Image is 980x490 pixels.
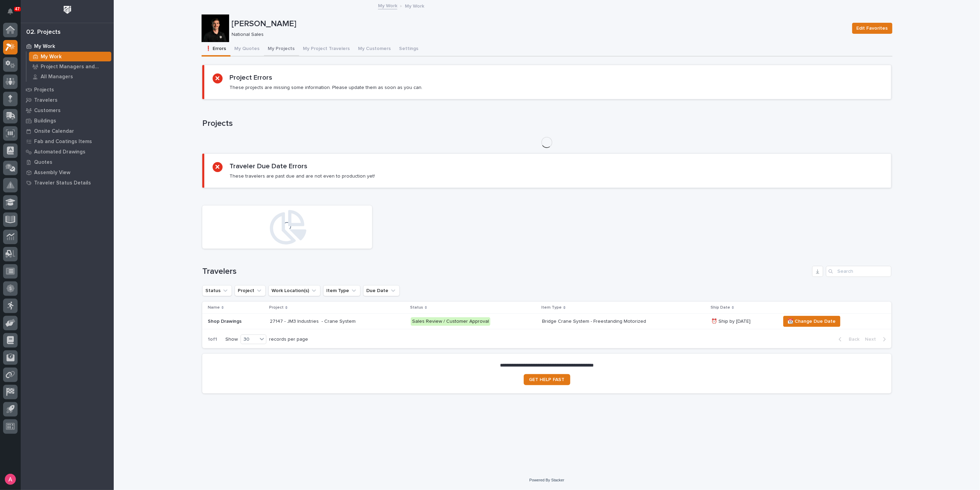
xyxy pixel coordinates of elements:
a: GET HELP FAST [524,374,570,385]
button: Status [202,285,232,296]
button: Settings [395,42,423,57]
button: ❗ Errors [202,42,231,57]
a: Powered By Stacker [529,478,564,482]
h1: Projects [202,119,891,129]
span: Back [845,336,859,342]
p: Show [225,337,238,342]
button: Project [235,285,266,296]
p: Ship Date [711,304,730,311]
a: Traveler Status Details [21,178,114,188]
button: Due Date [363,285,400,296]
div: 02. Projects [26,29,61,36]
a: Travelers [21,95,114,105]
button: Edit Favorites [852,23,892,34]
p: These travelers are past due and are not even to production yet! [229,173,375,179]
p: Shop Drawings [208,319,264,324]
a: Assembly View [21,167,114,178]
a: Onsite Calendar [21,126,114,136]
p: My Work [405,2,424,9]
p: Name [208,304,220,311]
a: My Work [378,1,397,9]
a: Customers [21,105,114,116]
p: 47 [15,7,20,11]
button: My Customers [354,42,395,57]
a: My Work [21,41,114,51]
button: My Quotes [231,42,264,57]
p: 1 of 1 [202,331,223,348]
img: Workspace Logo [61,3,74,16]
button: 📆 Change Due Date [783,316,840,327]
p: My Work [41,54,62,60]
span: GET HELP FAST [529,377,565,382]
button: My Project Travelers [299,42,354,57]
span: 📆 Change Due Date [788,317,836,326]
input: Search [826,266,891,277]
a: Projects [21,84,114,95]
p: Fab and Coatings Items [34,139,92,145]
a: All Managers [27,72,114,81]
a: My Work [27,52,114,61]
p: My Work [34,43,55,50]
p: Onsite Calendar [34,128,74,134]
button: users-avatar [3,472,18,487]
a: Project Managers and Engineers [27,62,114,71]
p: ⏰ Ship by [DATE] [711,319,775,324]
p: Bridge Crane System - Freestanding Motorized [542,319,663,324]
h1: Travelers [202,267,809,277]
p: National Sales [232,32,844,38]
button: Item Type [323,285,360,296]
p: Project [269,304,284,311]
p: Buildings [34,118,56,124]
div: Notifications47 [9,8,18,19]
p: Automated Drawings [34,149,85,155]
div: 30 [241,336,257,343]
a: Buildings [21,116,114,126]
button: Work Location(s) [268,285,320,296]
p: Quotes [34,159,52,166]
a: Automated Drawings [21,147,114,157]
div: Sales Review / Customer Approval [411,317,490,326]
button: My Projects [264,42,299,57]
p: Project Managers and Engineers [41,64,109,70]
button: Next [862,336,891,342]
p: Travelers [34,97,58,103]
p: records per page [269,337,308,342]
span: Next [865,336,880,342]
h2: Traveler Due Date Errors [229,162,307,170]
h2: Project Errors [229,73,272,82]
button: Back [833,336,862,342]
p: [PERSON_NAME] [232,19,847,29]
p: Item Type [541,304,562,311]
a: Quotes [21,157,114,167]
p: Traveler Status Details [34,180,91,186]
tr: Shop Drawings27147 - JM3 Industries - Crane SystemSales Review / Customer ApprovalBridge Crane Sy... [202,314,891,329]
p: Status [410,304,423,311]
p: 27147 - JM3 Industries - Crane System [270,319,390,324]
p: Projects [34,87,54,93]
button: Notifications [3,4,18,19]
a: Fab and Coatings Items [21,136,114,147]
p: Assembly View [34,170,70,176]
p: These projects are missing some information. Please update them as soon as you can. [229,84,422,91]
p: All Managers [41,74,73,80]
span: Edit Favorites [857,24,888,32]
p: Customers [34,108,61,114]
